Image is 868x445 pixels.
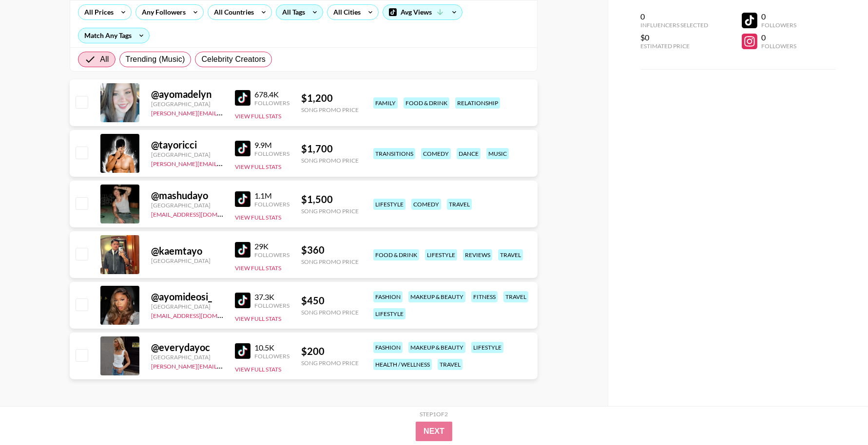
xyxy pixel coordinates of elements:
div: travel [447,199,472,210]
div: makeup & beauty [408,342,465,353]
div: travel [503,291,528,302]
button: Next [416,422,452,441]
div: reviews [463,249,492,260]
a: [EMAIL_ADDRESS][DOMAIN_NAME] [151,310,249,319]
div: 1.1M [254,191,289,201]
div: All Tags [276,5,307,19]
img: TikTok [235,293,251,308]
div: Song Promo Price [301,157,359,164]
div: All Countries [208,5,256,19]
button: View Full Stats [235,214,281,221]
div: Song Promo Price [301,258,359,265]
a: [PERSON_NAME][EMAIL_ADDRESS][DOMAIN_NAME] [151,361,295,370]
div: fitness [471,291,498,302]
div: lifestyle [471,342,503,353]
div: Avg Views [383,5,462,19]
div: 29K [254,241,289,251]
div: makeup & beauty [408,291,465,302]
div: $ 200 [301,345,359,357]
div: @ mashudayo [151,189,223,202]
img: TikTok [235,141,251,156]
div: travel [438,359,463,370]
div: [GEOGRAPHIC_DATA] [151,202,223,209]
div: Any Followers [136,5,188,19]
div: 10.5K [254,343,289,352]
div: relationship [455,97,500,109]
div: comedy [411,199,441,210]
div: [GEOGRAPHIC_DATA] [151,151,223,158]
div: 0 [640,12,708,21]
div: [GEOGRAPHIC_DATA] [151,303,223,310]
div: Match Any Tags [78,28,149,43]
div: @ ayomideosi_ [151,291,223,303]
div: Song Promo Price [301,106,359,113]
div: travel [498,249,523,260]
div: 37.3K [254,292,289,302]
button: View Full Stats [235,112,281,120]
button: View Full Stats [235,366,281,373]
div: music [486,148,509,159]
div: fashion [373,291,403,302]
div: 678.4K [254,90,289,99]
div: lifestyle [425,249,457,260]
div: Followers [761,42,796,50]
img: TikTok [235,90,251,106]
div: @ everydayoc [151,341,223,353]
div: Followers [254,352,289,360]
a: [PERSON_NAME][EMAIL_ADDRESS][DOMAIN_NAME] [151,108,295,117]
div: Influencers Selected [640,21,708,29]
button: View Full Stats [235,163,281,170]
div: lifestyle [373,199,405,210]
span: Celebrity Creators [201,54,266,65]
div: Followers [761,21,796,29]
div: All Cities [328,5,363,19]
div: lifestyle [373,308,405,319]
img: TikTok [235,191,251,207]
div: transitions [373,148,415,159]
div: family [373,97,398,109]
div: Step 1 of 2 [420,410,448,418]
div: Song Promo Price [301,359,359,367]
div: 9.9M [254,140,289,150]
div: All Prices [78,5,116,19]
img: TikTok [235,343,251,359]
button: View Full Stats [235,264,281,272]
span: Trending (Music) [126,54,185,65]
div: [GEOGRAPHIC_DATA] [151,257,223,264]
span: All [100,54,109,65]
div: $ 360 [301,244,359,256]
div: Followers [254,302,289,309]
button: View Full Stats [235,315,281,322]
div: @ ayomadelyn [151,88,223,100]
div: health / wellness [373,359,432,370]
div: Estimated Price [640,42,708,50]
a: [PERSON_NAME][EMAIL_ADDRESS][DOMAIN_NAME] [151,158,295,167]
div: [GEOGRAPHIC_DATA] [151,100,223,108]
iframe: Drift Widget Chat Controller [819,396,856,433]
div: $ 1,200 [301,92,359,104]
div: Song Promo Price [301,207,359,215]
div: $0 [640,33,708,42]
div: $ 1,700 [301,143,359,155]
div: $ 450 [301,295,359,307]
div: @ tayoricci [151,139,223,151]
div: 0 [761,12,796,21]
img: TikTok [235,242,251,258]
div: 0 [761,33,796,42]
a: [EMAIL_ADDRESS][DOMAIN_NAME] [151,209,249,218]
div: Followers [254,201,289,208]
div: $ 1,500 [301,193,359,205]
div: Followers [254,150,289,157]
div: food & drink [373,249,419,260]
div: comedy [421,148,451,159]
div: @ kaemtayo [151,245,223,257]
div: fashion [373,342,403,353]
div: dance [457,148,481,159]
div: Followers [254,251,289,259]
div: [GEOGRAPHIC_DATA] [151,353,223,361]
div: Followers [254,99,289,107]
div: food & drink [404,97,449,109]
div: Song Promo Price [301,309,359,316]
